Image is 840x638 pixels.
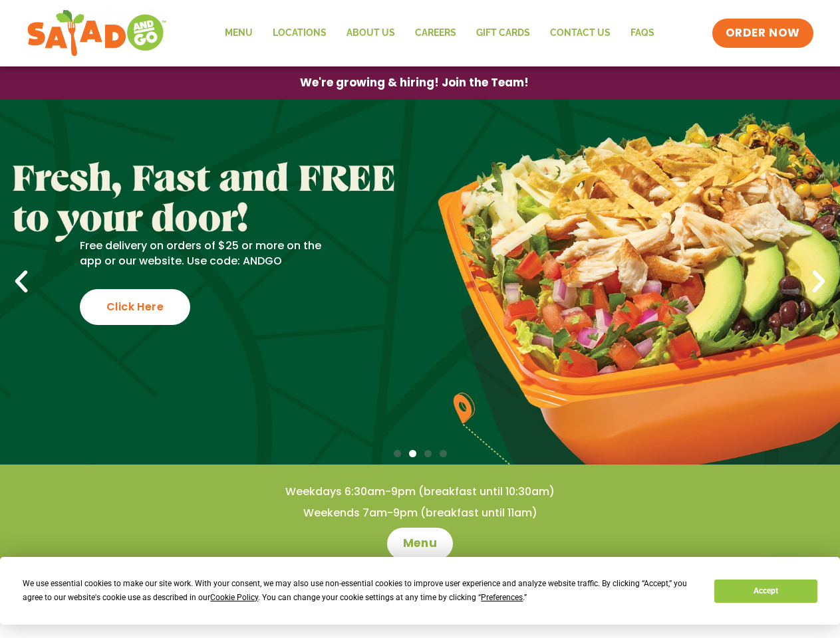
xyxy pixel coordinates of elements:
span: Go to slide 4 [440,450,447,457]
a: Menu [387,528,453,560]
a: ORDER NOW [712,19,813,48]
span: ORDER NOW [726,25,800,41]
span: Preferences [481,593,523,602]
div: Previous slide [7,267,36,296]
button: Accept [714,580,817,603]
span: Menu [403,536,437,552]
h4: Weekdays 6:30am-9pm (breakfast until 10:30am) [27,484,813,499]
div: Next slide [804,267,833,296]
img: new-SAG-logo-768×292 [27,7,167,60]
span: Go to slide 2 [409,450,416,457]
span: Cookie Policy [210,593,258,602]
a: Menu [215,18,263,49]
a: Careers [405,18,466,49]
nav: Menu [215,18,664,49]
span: We're growing & hiring! Join the Team! [300,77,529,88]
a: GIFT CARDS [466,18,540,49]
a: FAQs [621,18,664,49]
h4: Weekends 7am-9pm (breakfast until 11am) [27,506,813,520]
p: Free delivery on orders of $25 or more on the app or our website. Use code: ANDGO [80,239,331,268]
a: We're growing & hiring! Join the Team! [280,67,549,98]
div: We use essential cookies to make our site work. With your consent, we may also use non-essential ... [23,577,698,605]
a: Locations [263,18,337,49]
div: Click Here [80,289,190,325]
span: Go to slide 3 [424,450,432,457]
a: Contact Us [540,18,621,49]
span: Go to slide 1 [394,450,401,457]
a: About Us [337,18,405,49]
